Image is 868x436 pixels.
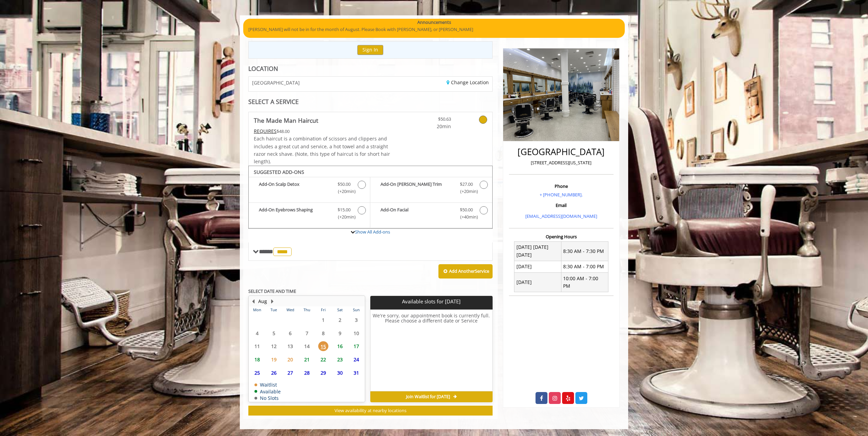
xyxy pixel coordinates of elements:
[514,273,561,292] td: [DATE]
[338,181,351,188] span: $50.00
[259,206,331,221] b: Add-On Eyebrows Shaping
[525,213,597,219] a: [EMAIL_ADDRESS][DOMAIN_NAME]
[348,353,365,366] td: Select day24
[411,112,451,130] a: $50.63
[254,128,277,134] span: This service needs some Advance to be paid before we block your appointment
[248,26,620,33] p: [PERSON_NAME] will not be in for the month of August. Please Book with [PERSON_NAME], or [PERSON_...
[561,241,608,261] td: 8:30 AM - 7:30 PM
[456,213,476,221] span: (+40min )
[417,19,451,26] b: Announcements
[351,355,361,364] span: 24
[351,368,361,378] span: 31
[514,261,561,272] td: [DATE]
[248,99,493,105] div: SELECT A SERVICE
[406,394,450,400] span: Join Waitlist for [DATE]
[282,353,298,366] td: Select day20
[298,306,315,313] th: Thu
[254,395,281,401] td: No Slots
[447,79,489,86] a: Change Location
[509,234,614,239] h3: Opening Hours
[254,116,318,125] b: The Made Man Haircut
[298,366,315,379] td: Select day28
[302,355,312,364] span: 21
[357,45,383,55] button: Sign In
[254,135,390,165] span: Each haircut is a combination of scissors and clippers and includes a great cut and service, a ho...
[248,64,278,73] b: LOCATION
[249,366,265,379] td: Select day25
[335,407,406,414] span: View availability at nearby locations
[298,353,315,366] td: Select day21
[315,366,331,379] td: Select day29
[511,159,612,166] p: [STREET_ADDRESS][US_STATE]
[460,181,473,188] span: $27.00
[540,192,583,198] a: + [PHONE_NUMBER].
[335,341,345,351] span: 16
[249,306,265,313] th: Mon
[315,306,331,313] th: Fri
[265,306,282,313] th: Tue
[460,206,473,213] span: $50.00
[252,206,367,222] label: Add-On Eyebrows Shaping
[374,181,489,197] label: Add-On Beard Trim
[371,313,492,389] h6: We're sorry, our appointment book is currently full. Please choose a different date or Service
[249,353,265,366] td: Select day18
[252,368,262,378] span: 25
[348,340,365,353] td: Select day17
[318,368,328,378] span: 29
[318,355,328,364] span: 22
[335,368,345,378] span: 30
[449,268,489,274] b: Add Another Service
[285,355,295,364] span: 20
[252,355,262,364] span: 18
[331,340,348,353] td: Select day16
[331,366,348,379] td: Select day30
[511,203,612,208] h3: Email
[514,241,561,261] td: [DATE] [DATE] [DATE]
[318,341,328,351] span: 15
[248,406,493,416] button: View availability at nearby locations
[411,123,451,130] span: 20min
[248,288,296,294] b: SELECT DATE AND TIME
[374,206,489,222] label: Add-On Facial
[561,273,608,292] td: 10:00 AM - 7:00 PM
[315,340,331,353] td: Select day15
[338,206,351,213] span: $15.00
[258,298,267,305] button: Aug
[248,166,493,229] div: The Made Man Haircut Add-onS
[351,341,361,351] span: 17
[252,181,367,197] label: Add-On Scalp Detox
[335,355,345,364] span: 23
[348,366,365,379] td: Select day31
[334,213,354,221] span: (+20min )
[282,306,298,313] th: Wed
[511,184,612,189] h3: Phone
[265,366,282,379] td: Select day26
[269,355,279,364] span: 19
[265,353,282,366] td: Select day19
[438,264,493,279] button: Add AnotherService
[373,299,490,304] p: Available slots for [DATE]
[254,127,391,135] div: $48.00
[511,147,612,157] h2: [GEOGRAPHIC_DATA]
[282,366,298,379] td: Select day27
[250,298,256,305] button: Previous Month
[381,181,453,195] b: Add-On [PERSON_NAME] Trim
[355,229,390,235] a: Show All Add-ons
[561,261,608,272] td: 8:30 AM - 7:00 PM
[259,181,331,195] b: Add-On Scalp Detox
[254,382,281,387] td: Waitlist
[269,298,275,305] button: Next Month
[456,188,476,195] span: (+20min )
[334,188,354,195] span: (+20min )
[254,169,304,175] b: SUGGESTED ADD-ONS
[348,306,365,313] th: Sun
[331,306,348,313] th: Sat
[269,368,279,378] span: 26
[331,353,348,366] td: Select day23
[252,80,300,85] span: [GEOGRAPHIC_DATA]
[381,206,453,221] b: Add-On Facial
[315,353,331,366] td: Select day22
[302,368,312,378] span: 28
[254,389,281,394] td: Available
